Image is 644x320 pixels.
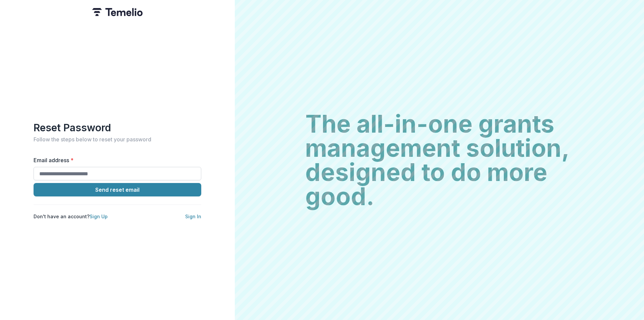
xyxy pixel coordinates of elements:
[34,183,201,196] button: Send reset email
[185,214,201,219] a: Sign In
[92,8,143,16] img: Temelio
[34,213,108,220] p: Don't have an account?
[34,156,197,164] label: Email address
[34,122,201,134] h1: Reset Password
[34,136,201,143] h2: Follow the steps below to reset your password
[90,214,108,219] a: Sign Up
